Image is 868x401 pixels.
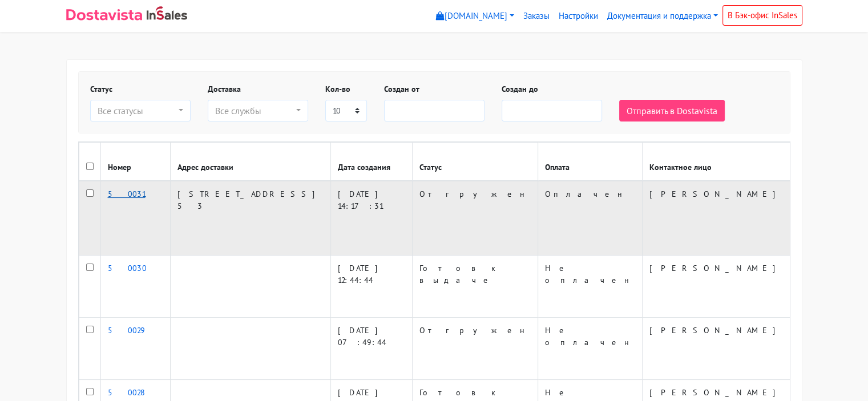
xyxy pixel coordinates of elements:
[519,5,554,27] a: Заказы
[170,181,330,256] td: [STREET_ADDRESS] 53
[619,100,725,121] button: Отправить в Dostavista
[215,104,294,118] div: Все службы
[642,143,791,181] th: Контактное лицо
[554,5,603,27] a: Настройки
[147,6,188,20] img: InSales
[642,318,791,380] td: [PERSON_NAME]
[412,318,538,380] td: Отгружен
[108,189,146,199] a: 50031
[538,256,642,318] td: Не оплачен
[170,143,330,181] th: Адрес доставки
[384,83,419,95] label: Создан от
[330,143,412,181] th: Дата создания
[538,318,642,380] td: Не оплачен
[330,318,412,380] td: [DATE] 07:49:44
[100,143,170,181] th: Номер
[431,5,519,27] a: [DOMAIN_NAME]
[208,83,241,95] label: Доставка
[108,387,145,398] a: 50028
[502,83,538,95] label: Создан до
[642,181,791,256] td: [PERSON_NAME]
[90,100,191,121] button: Все статусы
[538,181,642,256] td: Оплачен
[538,143,642,181] th: Оплата
[603,5,722,27] a: Документация и поддержка
[325,83,350,95] label: Кол-во
[208,100,308,121] button: Все службы
[412,143,538,181] th: Статус
[412,181,538,256] td: Отгружен
[66,9,142,21] img: Dostavista - срочная курьерская служба доставки
[108,263,147,273] a: 50030
[722,5,802,26] a: В Бэк-офис InSales
[108,325,146,335] a: 50029
[90,83,112,95] label: Статус
[330,256,412,318] td: [DATE] 12:44:44
[412,256,538,318] td: Готов к выдаче
[330,181,412,256] td: [DATE] 14:17:31
[98,104,176,118] div: Все статусы
[642,256,791,318] td: [PERSON_NAME]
